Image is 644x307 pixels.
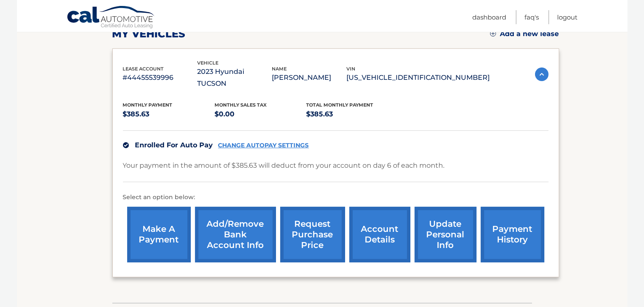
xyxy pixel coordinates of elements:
a: make a payment [127,207,191,262]
img: accordion-active.svg [535,68,549,81]
img: add.svg [490,31,496,37]
a: request purchase price [280,207,345,262]
span: name [272,66,287,72]
span: vin [347,66,356,72]
a: FAQ's [525,10,539,24]
a: payment history [481,207,544,262]
span: lease account [123,66,164,72]
p: [PERSON_NAME] [272,72,347,84]
a: Add a new lease [490,30,559,38]
p: [US_VEHICLE_IDENTIFICATION_NUMBER] [347,72,490,84]
a: Dashboard [473,10,507,24]
p: $385.63 [307,108,399,120]
a: update personal info [415,207,477,262]
h2: my vehicles [112,28,186,40]
p: 2023 Hyundai TUCSON [198,66,272,90]
a: Add/Remove bank account info [195,207,276,262]
p: $385.63 [123,108,215,120]
span: Enrolled For Auto Pay [135,141,213,149]
span: Total Monthly Payment [307,102,374,108]
span: Monthly Payment [123,102,173,108]
p: Your payment in the amount of $385.63 will deduct from your account on day 6 of each month. [123,160,445,172]
a: Cal Automotive [67,6,156,30]
a: CHANGE AUTOPAY SETTINGS [218,142,309,149]
a: Logout [558,10,578,24]
span: vehicle [198,60,219,66]
a: account details [349,207,410,262]
p: Select an option below: [123,192,549,203]
p: #44455539996 [123,72,198,84]
img: check.svg [123,142,129,148]
span: Monthly sales Tax [215,102,267,108]
p: $0.00 [215,108,307,120]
